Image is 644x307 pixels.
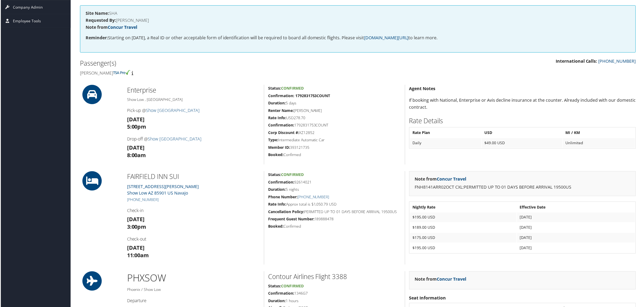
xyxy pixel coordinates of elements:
h5: PERMITTED UP TO 01 DAYS BEFORE ARRIVAL 19500US [268,210,401,215]
p: Starting on [DATE], a Real ID or other acceptable form of identification will be required to boar... [85,35,631,42]
h4: SHA [85,11,631,15]
strong: Member ID: [268,145,290,150]
strong: [DATE] [127,144,144,152]
h2: FAIRFIELD INN SUI [127,172,260,182]
strong: Note from [415,277,467,283]
td: $195.00 USD [410,244,517,253]
strong: Status: [268,86,281,91]
h5: Show Low , [GEOGRAPHIC_DATA] [127,97,260,103]
th: Nightly Rate [410,203,517,213]
a: [PHONE_NUMBER] [599,58,637,64]
a: Show [GEOGRAPHIC_DATA] [146,108,199,114]
strong: Renter Name: [268,108,294,113]
th: USD [482,128,563,138]
strong: Rate Info: [268,202,286,207]
strong: Confirmation: [268,180,294,185]
span: Employee Tools [12,14,40,28]
td: [DATE] [518,223,636,233]
a: [PHONE_NUMBER] [297,195,329,200]
span: Company Admin [12,1,42,14]
td: Unlimited [563,139,636,148]
h2: Enterprise [127,86,260,95]
h4: Drop-off @ [127,136,260,142]
th: MI / KM [563,128,636,138]
strong: Booked: [268,153,283,158]
strong: Status: [268,172,281,178]
td: [DATE] [518,244,636,253]
p: FNH8141ARR02OCT CXL:PERMITTED UP TO 01 DAYS BEFORE ARRIVAL 19500US [415,184,631,191]
h5: Confirmed [268,153,401,158]
td: $195.00 USD [410,213,517,223]
strong: Confirmation: [268,123,294,128]
strong: Seat Information [409,296,446,302]
h5: XZ12B52 [268,130,401,136]
h5: 1346G7 [268,291,401,297]
h4: Check-in [127,208,260,214]
a: Show [GEOGRAPHIC_DATA] [148,136,201,142]
span: Confirmed [281,86,304,91]
p: If booking with National, Enterprise or Avis decline insurance at the counter. Already included w... [409,97,637,111]
strong: Confirmation: 1792831753COUNT [268,93,330,98]
img: tsa-precheck.png [113,70,130,75]
a: [STREET_ADDRESS][PERSON_NAME]Show Low AZ 85901 US Navajo [127,184,198,196]
strong: 8:00am [127,152,146,159]
span: Confirmed [281,172,304,178]
h5: USD278.70 [268,115,401,121]
td: $175.00 USD [410,234,517,243]
strong: Duration: [268,187,286,192]
a: [DOMAIN_NAME][URL] [364,35,409,41]
h5: 393121735 [268,145,401,151]
strong: Frequent Guest Number: [268,217,314,222]
strong: 3:00pm [127,224,146,231]
td: $49.00 USD [482,139,563,148]
h2: Contour Airlines Flight 3388 [268,273,401,282]
h4: Check-out [127,237,260,243]
th: Rate Plan [410,128,482,138]
h5: Intermediate Automatic Car [268,138,401,143]
h4: [PERSON_NAME] [85,18,631,22]
a: Concur Travel [437,277,467,283]
strong: International Calls: [556,58,598,64]
strong: Corp Discount #: [268,130,299,136]
h2: Rate Details [409,117,637,126]
td: [DATE] [518,234,636,243]
a: Concur Travel [437,177,467,182]
strong: [DATE] [127,116,144,123]
strong: Note from [415,177,467,182]
th: Effective Date [518,203,636,213]
h4: [PERSON_NAME] [79,70,354,76]
h5: 5 nights [268,187,401,193]
strong: Confirmation: [268,291,294,297]
strong: Duration: [268,101,286,106]
strong: Requested By: [85,17,115,23]
a: [PHONE_NUMBER] [127,197,158,203]
h2: Passenger(s) [79,59,354,68]
strong: 5:00pm [127,123,146,131]
strong: Site Name: [85,10,108,16]
strong: Booked: [268,224,283,230]
h5: 189888478 [268,217,401,223]
strong: Status: [268,284,281,289]
td: [DATE] [518,213,636,223]
strong: Reminder: [85,35,107,41]
h5: Approx total is $1,050.79 USD [268,202,401,207]
strong: 11:00am [127,252,149,260]
h5: 1792831753COUNT [268,123,401,128]
strong: Type: [268,138,278,143]
span: Confirmed [281,284,304,289]
td: Daily [410,139,482,148]
h5: 1 hours [268,299,401,304]
h5: [PERSON_NAME] [268,108,401,114]
strong: Duration: [268,299,286,304]
strong: Note from [85,24,137,30]
h1: PHX SOW [127,272,260,285]
td: $189.00 USD [410,223,517,233]
strong: Phone Number: [268,195,297,200]
strong: [DATE] [127,216,144,224]
strong: [DATE] [127,245,144,252]
h5: 5 days [268,101,401,106]
a: Concur Travel [107,24,137,30]
h5: 92614021 [268,180,401,185]
h5: Confirmed [268,224,401,230]
h5: Phoenix / Show Low [127,288,260,293]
